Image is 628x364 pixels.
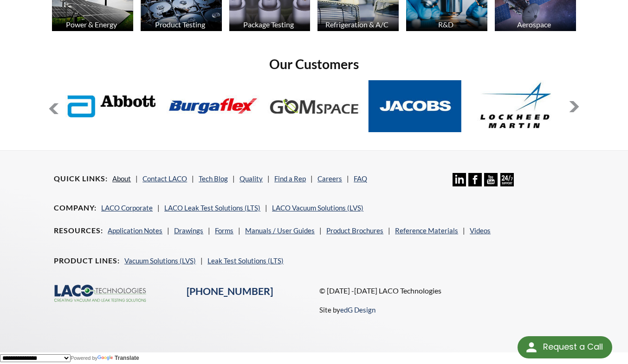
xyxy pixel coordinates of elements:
div: Refrigeration & A/C [316,20,398,29]
h4: Product Lines [54,256,120,266]
div: Request a Call [543,336,603,358]
a: FAQ [354,174,367,183]
img: Burgaflex.jpg [167,80,259,132]
img: Abbott-Labs.jpg [65,80,158,132]
div: Power & Energy [51,20,132,29]
a: Forms [215,226,233,235]
h4: Company [54,203,97,213]
a: Translate [97,355,139,361]
a: 24/7 Support [500,179,514,188]
a: Reference Materials [395,226,458,235]
img: round button [524,340,539,355]
div: Request a Call [518,336,612,358]
div: R&D [405,20,486,29]
p: Site by [319,304,376,315]
a: Vacuum Solutions (LVS) [124,256,196,265]
div: Package Testing [228,20,310,29]
a: LACO Corporate [101,204,153,212]
a: Videos [470,226,491,235]
h4: Quick Links [54,174,108,184]
div: Product Testing [139,20,221,29]
h2: Our Customers [48,56,580,73]
img: GOM-Space.jpg [268,80,361,132]
a: [PHONE_NUMBER] [187,285,273,297]
div: Aerospace [493,20,575,29]
a: Leak Test Solutions (LTS) [207,256,284,265]
a: Product Brochures [326,226,383,235]
h4: Resources [54,226,103,236]
img: Lockheed-Martin.jpg [470,80,563,132]
a: Tech Blog [199,174,228,183]
a: Quality [240,174,263,183]
img: Google Translate [97,355,115,361]
a: Careers [317,174,342,183]
img: Jacobs.jpg [369,80,461,132]
a: edG Design [340,306,376,314]
a: Contact LACO [142,174,187,183]
a: Application Notes [108,226,162,235]
a: LACO Leak Test Solutions (LTS) [164,204,260,212]
a: About [112,174,131,183]
a: Drawings [174,226,203,235]
p: © [DATE] -[DATE] LACO Technologies [319,285,574,297]
img: 24/7 Support Icon [500,173,514,186]
a: LACO Vacuum Solutions (LVS) [272,204,363,212]
a: Find a Rep [274,174,306,183]
a: Manuals / User Guides [245,226,315,235]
